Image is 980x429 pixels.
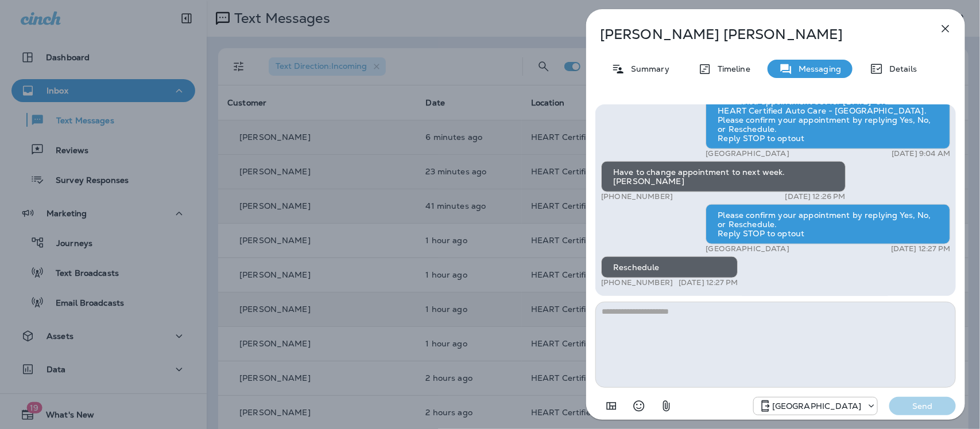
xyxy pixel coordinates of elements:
[625,64,669,73] p: Summary
[601,192,673,201] p: [PHONE_NUMBER]
[706,81,950,149] div: Hello [PERSON_NAME], this is a reminder of your scheduled appointment set for [DATE] 9:00 AM at H...
[754,399,877,413] div: +1 (847) 262-3704
[772,401,861,411] p: [GEOGRAPHIC_DATA]
[706,149,789,158] p: [GEOGRAPHIC_DATA]
[601,161,846,192] div: Have to change appointment to next week. [PERSON_NAME]
[600,395,623,418] button: Add in a premade template
[627,395,650,418] button: Select an emoji
[884,64,917,73] p: Details
[793,64,841,73] p: Messaging
[679,278,738,287] p: [DATE] 12:27 PM
[706,244,789,253] p: [GEOGRAPHIC_DATA]
[600,26,913,42] p: [PERSON_NAME] [PERSON_NAME]
[712,64,750,73] p: Timeline
[892,149,950,158] p: [DATE] 9:04 AM
[601,256,738,278] div: Reschedule
[706,204,950,244] div: Please confirm your appointment by replying Yes, No, or Reschedule. Reply STOP to optout
[891,244,950,253] p: [DATE] 12:27 PM
[785,192,845,201] p: [DATE] 12:26 PM
[601,278,673,287] p: [PHONE_NUMBER]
